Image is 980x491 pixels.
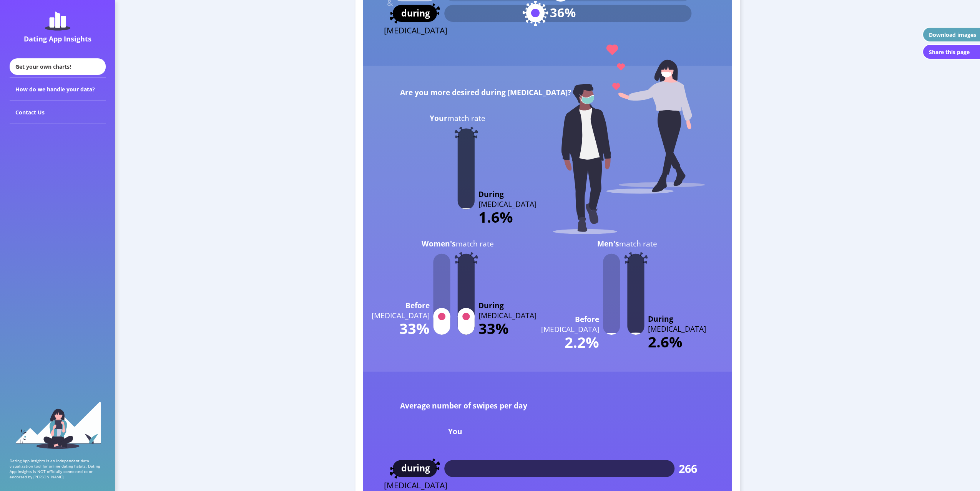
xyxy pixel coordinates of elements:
[384,25,447,36] text: [MEDICAL_DATA]
[597,238,657,249] text: Men's
[929,48,970,56] div: Share this page
[15,401,101,449] img: sidebar_girl.91b9467e.svg
[401,462,430,474] text: during
[478,189,504,199] text: During
[399,318,430,338] text: 33%
[565,332,599,352] text: 2.2%
[10,78,106,101] div: How do we handle your data?
[478,300,504,311] text: During
[384,479,447,491] text: [MEDICAL_DATA]
[929,31,976,38] div: Download images
[10,58,106,75] div: Get your own charts!
[447,113,485,123] tspan: match rate
[372,310,430,321] text: [MEDICAL_DATA]
[422,238,494,249] text: Women's
[45,12,70,31] img: dating-app-insights-logo.5abe6921.svg
[400,400,527,411] text: Average number of swipes per day
[679,461,697,476] text: 266
[648,314,673,324] text: During
[456,238,494,249] tspan: match rate
[401,7,430,19] text: during
[575,314,599,324] text: Before
[922,44,980,60] button: Share this page
[430,113,485,123] text: Your
[648,332,683,352] text: 2.6%
[541,324,599,334] text: [MEDICAL_DATA]
[478,310,537,321] text: [MEDICAL_DATA]
[405,300,430,311] text: Before
[478,318,509,338] text: 33%
[648,324,706,334] text: [MEDICAL_DATA]
[12,34,104,43] div: Dating App Insights
[550,4,576,21] text: 36%
[10,101,106,124] div: Contact Us
[478,199,537,209] text: [MEDICAL_DATA]
[619,238,657,249] tspan: match rate
[10,458,106,479] p: Dating App Insights is an independent data visualization tool for online dating habits. Dating Ap...
[400,87,571,98] text: Are you more desired during [MEDICAL_DATA]?
[448,426,462,436] text: You
[922,27,980,42] button: Download images
[478,207,513,227] text: 1.6%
